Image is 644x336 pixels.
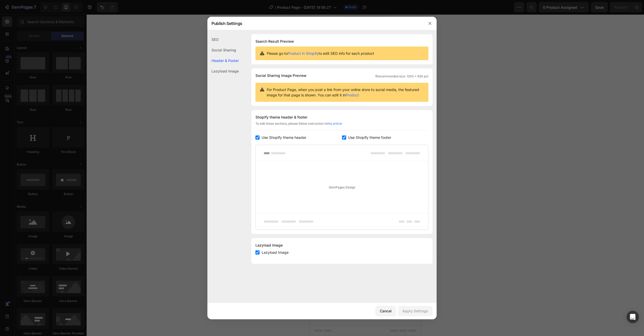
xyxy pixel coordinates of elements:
[18,172,53,183] button: Add sections
[207,55,239,66] div: Header & Footer
[33,3,73,8] span: iPhone 15 Pro Max ( 430 px)
[348,134,391,141] span: Use Shopify theme footer
[398,306,433,316] button: Apply Settings
[375,306,396,316] button: Cancel
[256,161,428,213] div: GemPages Design
[262,134,306,141] span: Use Shopify theme header
[207,34,239,45] div: SEO
[255,114,428,120] div: Shopify theme header & footer
[267,87,424,98] span: For Product Page, when you post a link from your online store to social media, the featured image...
[207,45,239,55] div: Social Sharing
[375,74,428,79] span: (Recommended size: 1200 x 630 px)
[380,308,392,314] div: Cancel
[207,17,423,30] div: Publish Settings
[288,51,319,56] a: Product in Shopify
[402,308,428,314] div: Apply Settings
[327,122,342,125] a: this article
[255,72,307,79] span: Social Sharing Image Preview
[262,249,289,256] span: Lazyload Image
[346,93,359,97] a: Product
[24,162,86,168] div: Start with Sections from sidebar
[21,201,90,205] div: Start with Generating from URL or image
[255,121,428,130] div: To edit those sections, please follow instruction in
[255,242,428,248] div: Lazyload Image
[56,172,93,183] button: Add elements
[207,66,239,76] div: Lazyload Image
[627,311,639,323] div: Open Intercom Messenger
[267,51,374,56] span: Please go to to edit SEO info for each product
[255,38,428,44] h1: Search Result Preview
